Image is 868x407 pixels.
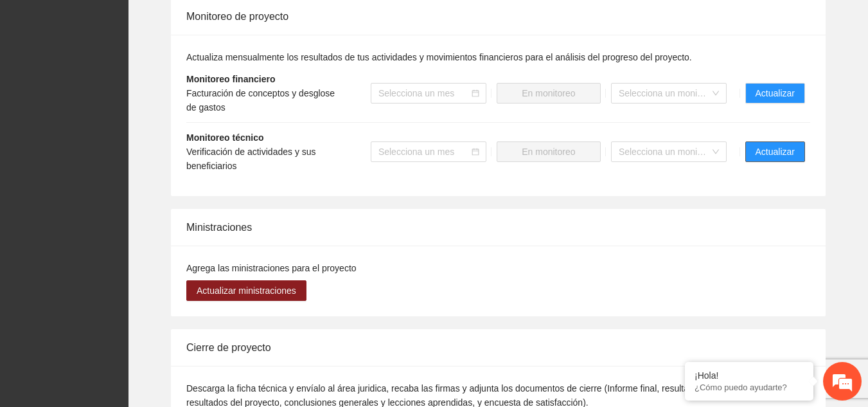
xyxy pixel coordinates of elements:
div: Ministraciones [186,209,810,246]
p: ¿Cómo puedo ayudarte? [695,383,804,392]
strong: Monitoreo técnico [186,132,264,143]
button: Actualizar ministraciones [186,280,306,301]
span: Verificación de actividades y sus beneficiarios [186,147,316,171]
textarea: Escriba su mensaje y pulse “Intro” [6,271,245,316]
strong: Monitoreo financiero [186,74,275,84]
div: ¡Hola! [695,370,804,381]
button: Actualizar [745,141,805,162]
span: Estamos en línea. [75,131,177,261]
a: Actualizar ministraciones [186,285,306,296]
span: Actualiza mensualmente los resultados de tus actividades y movimientos financieros para el anális... [186,52,692,62]
span: Agrega las ministraciones para el proyecto [186,263,357,273]
button: Actualizar [745,83,805,104]
span: calendar [472,148,479,156]
span: Actualizar ministraciones [197,284,296,298]
div: Chatee con nosotros ahora [67,66,216,82]
div: Cierre de proyecto [186,329,810,366]
div: Minimizar ventana de chat en vivo [211,6,242,37]
span: Facturación de conceptos y desglose de gastos [186,88,335,113]
span: calendar [472,89,479,97]
span: Actualizar [756,145,795,159]
span: Actualizar [756,86,795,100]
